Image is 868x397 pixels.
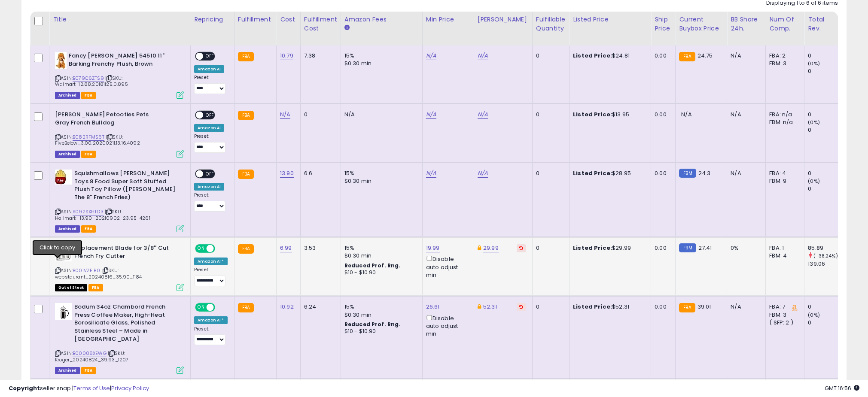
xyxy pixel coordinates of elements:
[808,119,820,126] small: (0%)
[426,169,436,178] a: N/A
[344,60,416,67] div: $0.30 min
[808,260,843,268] div: 139.06
[573,111,644,118] div: $13.95
[698,169,711,177] span: 24.3
[55,303,72,320] img: 31je915XePL._SL40_.jpg
[536,244,563,252] div: 0
[55,75,128,88] span: | SKU: Walmart_12.88.20181125.0.895
[655,52,669,60] div: 0.00
[304,303,334,311] div: 6.24
[55,52,184,98] div: ASIN:
[573,110,612,118] b: Listed Price:
[280,169,294,178] a: 13.90
[280,110,290,119] a: N/A
[573,244,612,252] b: Listed Price:
[655,170,669,177] div: 0.00
[55,284,87,291] span: All listings that are currently out of stock and unavailable for purchase on Amazon
[573,303,612,311] b: Listed Price:
[194,15,231,24] div: Repricing
[655,244,669,252] div: 0.00
[81,151,96,158] span: FBA
[214,304,228,311] span: OFF
[280,303,294,311] a: 10.92
[769,52,798,60] div: FBA: 2
[808,170,843,177] div: 0
[280,15,297,24] div: Cost
[194,258,228,265] div: Amazon AI *
[655,303,669,311] div: 0.00
[536,170,563,177] div: 0
[681,110,691,118] span: N/A
[679,303,695,312] small: FBA
[769,319,798,327] div: ( SFP: 2 )
[238,244,254,254] small: FBA
[808,126,843,134] div: 0
[478,15,529,24] div: [PERSON_NAME]
[808,15,839,33] div: Total Rev.
[426,254,467,279] div: Disable auto adjust min
[573,170,644,177] div: $28.95
[344,52,416,60] div: 15%
[344,177,416,185] div: $0.30 min
[55,133,140,146] span: | SKU: FiveBelow_3.00.20200211.13.16.4092
[344,15,419,24] div: Amazon Fees
[536,52,563,60] div: 0
[238,303,254,312] small: FBA
[808,319,843,327] div: 0
[769,177,798,185] div: FBM: 9
[478,110,488,119] a: N/A
[53,15,187,24] div: Title
[238,15,273,24] div: Fulfillment
[194,65,224,73] div: Amazon AI
[55,225,80,233] span: Listings that have been deleted from Seller Central
[194,192,228,212] div: Preset:
[344,311,416,319] div: $0.30 min
[769,118,798,126] div: FBM: n/a
[55,111,159,129] b: [PERSON_NAME] Petooties Pets Gray French Bulldog
[808,67,843,75] div: 0
[679,15,723,33] div: Current Buybox Price
[655,111,669,118] div: 0.00
[344,24,350,32] small: Amazon Fees.
[238,170,254,179] small: FBA
[73,350,107,357] a: B00008XEWG
[9,385,149,393] div: seller snap | |
[194,267,228,286] div: Preset:
[344,328,416,335] div: $10 - $10.90
[731,244,759,252] div: 0%
[478,52,488,60] a: N/A
[679,52,695,61] small: FBA
[55,208,150,221] span: | SKU: Hallmark_13.90_20210902_23.95_4261
[344,262,401,269] b: Reduced Prof. Rng.
[304,15,337,33] div: Fulfillment Cost
[194,133,228,153] div: Preset:
[731,52,759,60] div: N/A
[769,311,798,319] div: FBM: 3
[73,384,110,392] a: Terms of Use
[196,304,207,311] span: ON
[825,384,859,392] span: 2025-10-6 16:56 GMT
[808,185,843,193] div: 0
[304,170,334,177] div: 6.6
[573,52,644,60] div: $24.81
[808,178,820,185] small: (0%)
[55,350,128,363] span: | SKU: Kroger_20240824_39.93_1207
[344,244,416,252] div: 15%
[196,245,207,252] span: ON
[573,244,644,252] div: $29.99
[203,170,217,178] span: OFF
[573,303,644,311] div: $52.31
[194,316,228,324] div: Amazon AI *
[426,244,440,252] a: 19.99
[304,244,334,252] div: 3.53
[55,111,184,157] div: ASIN:
[69,52,173,70] b: Fancy [PERSON_NAME] 54510 11" Barking Frenchy Plush, Brown
[698,244,712,252] span: 27.41
[697,303,711,311] span: 39.01
[73,133,104,141] a: B082RFMS6T
[203,112,217,119] span: OFF
[808,303,843,311] div: 0
[426,313,467,338] div: Disable auto adjust min
[81,92,96,99] span: FBA
[808,111,843,118] div: 0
